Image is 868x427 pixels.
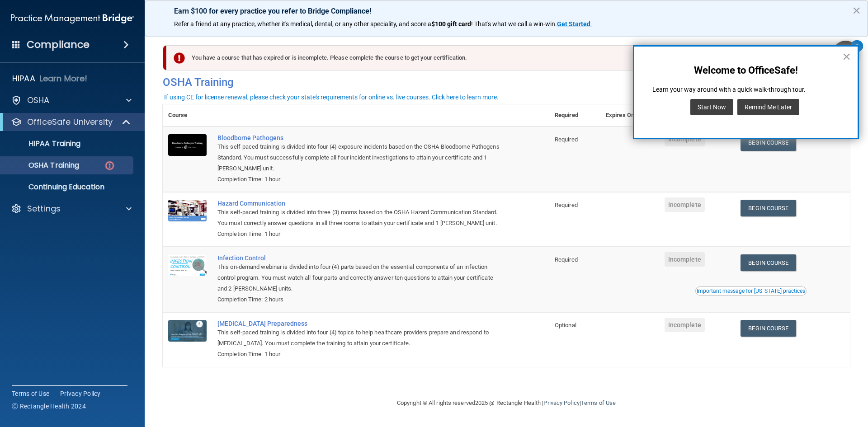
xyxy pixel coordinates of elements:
p: Earn $100 for every practice you refer to Bridge Compliance! [174,7,839,15]
a: Begin Course [741,320,796,337]
span: Required [555,256,578,263]
th: Expires On [600,104,659,127]
div: Bloodborne Pathogens [217,134,504,141]
div: This self-paced training is divided into four (4) topics to help healthcare providers prepare and... [217,327,504,349]
h4: Compliance [27,38,90,51]
p: Continuing Education [6,183,129,192]
span: Incomplete [665,318,705,332]
div: Infection Control [217,254,504,262]
span: Incomplete [665,132,705,146]
img: danger-circle.6113f641.png [104,160,115,171]
div: This self-paced training is divided into three (3) rooms based on the OSHA Hazard Communication S... [217,207,504,229]
button: If using CE for license renewal, please check your state's requirements for online vs. live cours... [163,93,500,102]
a: Begin Course [741,134,796,151]
span: Refer a friend at any practice, whether it's medical, dental, or any other speciality, and score a [174,20,431,28]
img: PMB logo [11,9,134,28]
p: HIPAA [12,73,35,84]
span: Ⓒ Rectangle Health 2024 [12,402,86,411]
p: Settings [27,203,61,214]
p: OSHA Training [6,161,79,170]
div: [MEDICAL_DATA] Preparedness [217,320,504,327]
div: Hazard Communication [217,200,504,207]
strong: $100 gift card [431,20,471,28]
span: Required [555,202,578,208]
a: Privacy Policy [543,399,579,406]
button: Read this if you are a dental practitioner in the state of CA [695,286,807,296]
a: Terms of Use [581,399,616,406]
button: Start Now [690,99,733,115]
span: Optional [555,322,576,328]
div: Important message for [US_STATE] practices [697,288,805,294]
a: Privacy Policy [60,389,101,398]
div: This on-demand webinar is divided into four (4) parts based on the essential components of an inf... [217,262,504,294]
button: Close [842,49,851,64]
div: This self-paced training is divided into four (4) exposure incidents based on the OSHA Bloodborne... [217,141,504,174]
p: Learn your way around with a quick walk-through tour. [652,85,840,94]
span: Required [555,136,578,143]
p: HIPAA Training [6,139,80,148]
div: Copyright © All rights reserved 2025 @ Rectangle Health | | [341,389,671,418]
p: OfficeSafe University [27,117,113,127]
strong: Get Started [557,20,590,28]
a: Terms of Use [12,389,49,398]
div: Completion Time: 1 hour [217,229,504,239]
span: Incomplete [665,197,705,212]
h4: OSHA Training [163,76,850,89]
div: If using CE for license renewal, please check your state's requirements for online vs. live cours... [164,94,499,100]
div: Completion Time: 2 hours [217,294,504,305]
p: OSHA [27,95,50,106]
th: Required [549,104,600,127]
button: Remind Me Later [737,99,799,115]
div: Completion Time: 1 hour [217,174,504,185]
p: Welcome to OfficeSafe! [652,65,840,76]
span: ! That's what we call a win-win. [471,20,557,28]
button: Close [852,3,861,18]
th: Course [163,104,212,127]
a: Begin Course [741,254,796,271]
div: You have a course that has expired or is incomplete. Please complete the course to get your certi... [166,45,840,70]
button: Open Resource Center, 2 new notifications [832,41,859,67]
span: Incomplete [665,252,705,267]
a: Begin Course [741,200,796,216]
p: Learn More! [40,73,88,84]
div: Completion Time: 1 hour [217,349,504,360]
img: exclamation-circle-solid-danger.72ef9ffc.png [174,52,185,64]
